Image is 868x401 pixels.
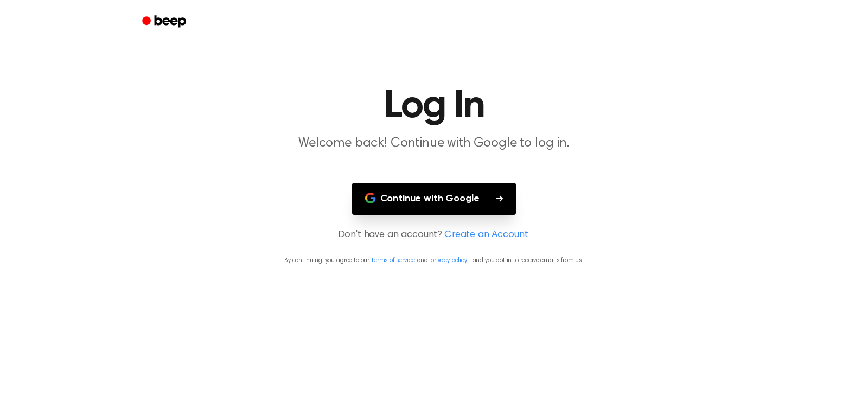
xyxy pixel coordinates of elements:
a: terms of service [372,257,414,264]
h1: Log In [156,87,712,126]
a: privacy policy [430,257,467,264]
button: Continue with Google [352,183,516,215]
a: Create an Account [444,228,528,243]
a: Beep [135,11,196,33]
p: By continuing, you agree to our and , and you opt in to receive emails from us. [13,256,855,265]
p: Don't have an account? [13,228,855,243]
p: Welcome back! Continue with Google to log in. [226,135,642,152]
